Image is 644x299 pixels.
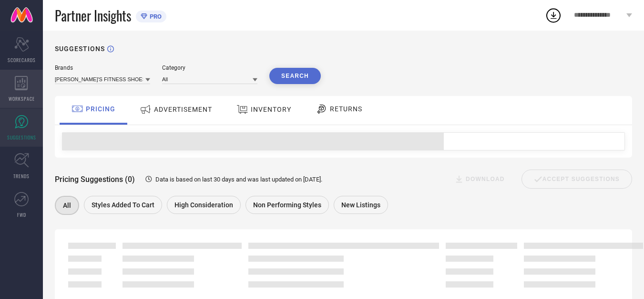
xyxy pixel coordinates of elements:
h1: SUGGESTIONS [55,45,105,53]
span: SUGGESTIONS [7,134,36,141]
div: Brands [55,64,150,71]
span: Data is based on last 30 days and was last updated on [DATE] . [155,176,322,183]
span: SCORECARDS [8,56,36,64]
span: PRICING [86,105,115,113]
span: High Consideration [174,201,233,209]
span: Pricing Suggestions (0) [55,175,135,184]
span: Non Performing Styles [253,201,321,209]
button: Search [269,68,321,84]
span: ADVERTISEMENT [154,106,212,113]
div: Accept Suggestions [521,170,632,189]
div: Category [162,64,257,71]
span: Styles Added To Cart [92,201,154,209]
span: PRO [147,13,162,20]
span: RETURNS [330,105,362,113]
span: TRENDS [13,172,30,180]
span: WORKSPACE [9,95,35,102]
span: FWD [17,211,26,218]
span: New Listings [341,201,380,209]
span: INVENTORY [251,106,291,113]
div: Open download list [545,7,562,24]
span: All [63,202,71,209]
span: Partner Insights [55,6,131,25]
